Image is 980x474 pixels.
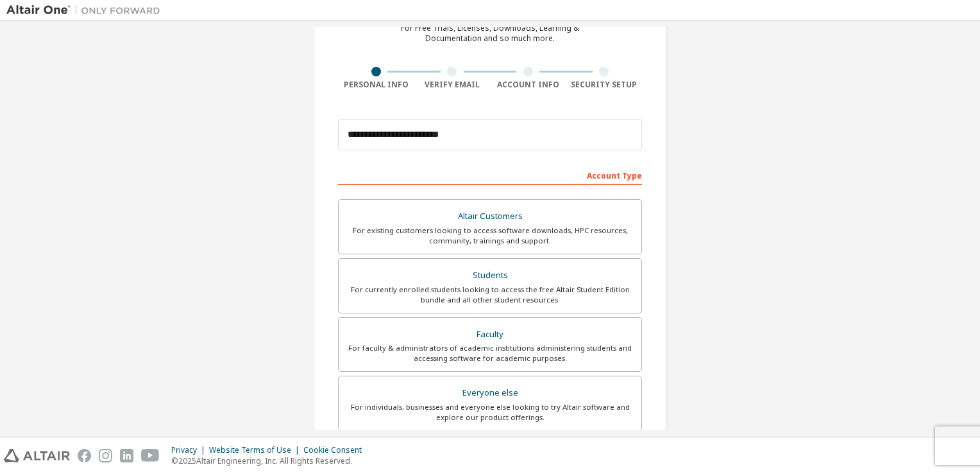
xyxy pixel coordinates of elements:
[141,449,160,462] img: youtube.svg
[346,326,634,344] div: Faculty
[414,80,491,90] div: Verify Email
[346,402,634,423] div: For individuals, businesses and everyone else looking to try Altair software and explore our prod...
[171,445,209,455] div: Privacy
[171,455,369,466] p: © 2025 Altair Engineering, Inc. All Rights Reserved.
[346,267,634,285] div: Students
[78,449,91,462] img: facebook.svg
[338,164,642,185] div: Account Type
[209,445,303,455] div: Website Terms of Use
[4,449,70,462] img: altair_logo.svg
[120,449,133,462] img: linkedin.svg
[303,445,369,455] div: Cookie Consent
[346,207,634,225] div: Altair Customers
[346,225,634,246] div: For existing customers looking to access software downloads, HPC resources, community, trainings ...
[490,80,566,90] div: Account Info
[99,449,112,462] img: instagram.svg
[401,23,579,44] div: For Free Trials, Licenses, Downloads, Learning & Documentation and so much more.
[346,384,634,402] div: Everyone else
[346,343,634,364] div: For faculty & administrators of academic institutions administering students and accessing softwa...
[6,4,167,17] img: Altair One
[346,285,634,305] div: For currently enrolled students looking to access the free Altair Student Edition bundle and all ...
[338,80,414,90] div: Personal Info
[566,80,643,90] div: Security Setup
